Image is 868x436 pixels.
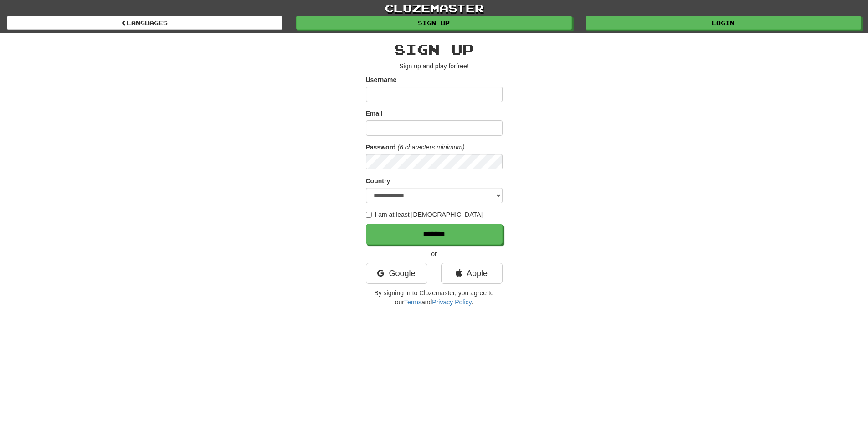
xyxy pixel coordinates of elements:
input: I am at least [DEMOGRAPHIC_DATA] [366,212,372,218]
p: Sign up and play for ! [366,62,503,71]
label: Username [366,75,397,84]
a: Terms [404,298,421,306]
a: Apple [441,263,503,284]
u: free [456,62,467,70]
a: Google [366,263,427,284]
label: Email [366,109,383,118]
a: Privacy Policy [432,298,471,306]
label: I am at least [DEMOGRAPHIC_DATA] [366,210,483,219]
a: Login [586,16,861,30]
a: Languages [7,16,282,30]
h2: Sign up [366,42,503,57]
em: (6 characters minimum) [398,144,465,151]
label: Country [366,176,390,185]
p: or [366,249,503,258]
label: Password [366,143,396,152]
p: By signing in to Clozemaster, you agree to our and . [366,288,503,307]
a: Sign up [296,16,572,30]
